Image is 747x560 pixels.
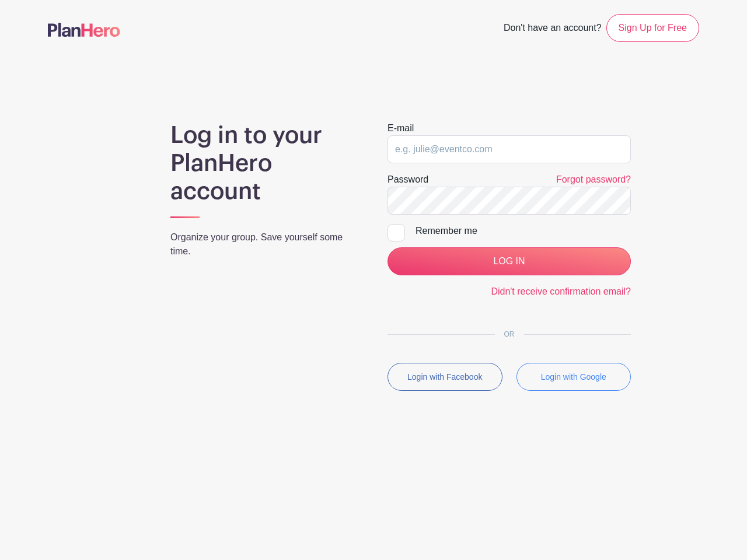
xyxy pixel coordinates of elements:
small: Login with Google [541,372,606,381]
input: e.g. julie@eventco.com [388,135,631,163]
button: Login with Google [516,363,631,391]
a: Forgot password? [556,174,631,184]
button: Login with Facebook [388,363,502,391]
small: Login with Facebook [407,372,482,381]
label: E-mail [388,121,414,135]
a: Sign Up for Free [606,14,699,42]
span: OR [495,330,524,338]
div: Remember me [416,224,631,238]
a: Didn't receive confirmation email? [491,286,631,296]
img: logo-507f7623f17ff9eddc593b1ce0a138ce2505c220e1c5a4e2b4648c50719b7d32.svg [48,23,120,37]
label: Password [388,173,428,187]
span: Don't have an account? [504,16,602,42]
h1: Log in to your PlanHero account [170,121,359,205]
p: Organize your group. Save yourself some time. [170,230,359,258]
input: LOG IN [388,247,631,275]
